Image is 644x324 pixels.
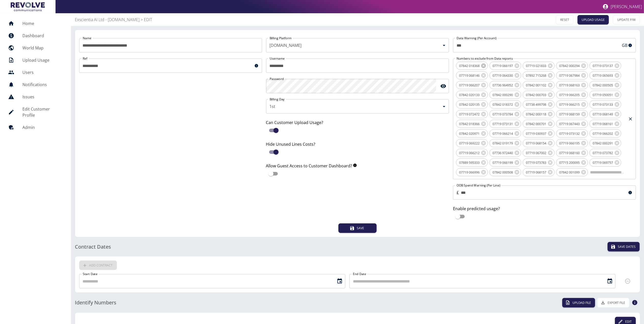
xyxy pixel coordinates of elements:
[22,45,63,51] h5: World Map
[11,2,45,11] img: Logo
[456,150,482,156] span: 07719 066212
[22,94,63,100] h5: Issues
[489,120,521,128] div: 07719 073131
[590,81,621,89] div: 07842 000505
[456,111,482,117] span: 07719 072472
[523,139,555,147] div: 07719 068154
[270,36,292,40] label: Billing Platform
[457,183,500,187] label: OOB Spend Warning (Per Line)
[608,242,640,251] button: Save Dates
[266,38,449,52] div: [DOMAIN_NAME]
[523,169,549,175] span: 07719 068157
[578,15,609,24] a: UPLOAD USAGE
[83,272,98,276] label: Start Date
[457,36,497,40] label: Data Warning (Per Account)
[628,43,632,47] svg: This sets the monthly warning limit for your customer’s Mobile Data usage and will be displayed a...
[335,276,345,286] button: Choose date
[523,121,549,127] span: 07842 000701
[590,158,621,167] div: 07719 069757
[556,139,588,147] div: 07719 066195
[523,92,549,98] span: 07842 000703
[4,78,67,91] a: Notifications
[590,111,616,117] span: 07719 068149
[590,100,621,109] div: 07719 073133
[75,299,117,307] h6: Identify Numbers
[590,129,621,138] div: 07719 066202
[523,82,549,88] span: 07842 001102
[590,102,616,107] span: 07719 073133
[556,160,582,166] span: 07715 200095
[456,82,482,88] span: 07719 066207
[22,82,63,88] h5: Notifications
[556,149,588,157] div: 07719 068160
[4,91,67,103] a: Issues
[605,276,615,286] button: Choose date
[456,100,488,109] div: 07842 020135
[144,17,152,23] a: EDIT
[489,62,521,70] div: 07719 066197
[489,100,521,109] div: 07842 018372
[456,73,482,78] span: 07719 068146
[523,131,549,137] span: 07719 030937
[456,149,488,157] div: 07719 066212
[590,121,616,127] span: 07719 068161
[270,97,285,101] label: Billing Day
[456,62,488,70] div: 07842 018368
[523,129,555,138] div: 07719 030937
[456,120,488,128] div: 07842 018366
[590,120,621,128] div: 07719 068161
[438,81,448,91] button: toggle password visibility
[4,66,67,78] a: Users
[523,158,555,167] div: 07719 073783
[4,42,67,54] a: World Map
[456,168,488,176] div: 07719 066996
[590,62,621,70] div: 07719 073137
[4,121,67,133] a: Admin
[456,169,482,175] span: 07719 066996
[590,63,616,69] span: 07719 073137
[556,120,588,128] div: 07719 067443
[4,54,67,66] a: Upload Usage
[490,121,516,127] span: 07719 073131
[22,124,63,130] h5: Admin
[4,30,67,42] a: Dashboard
[4,17,67,30] a: Home
[457,56,513,61] label: Numbers to exclude from Data reports
[630,298,640,308] button: Click here for instruction
[556,140,582,146] span: 07719 066195
[4,103,67,121] a: Edit Customer Profile
[556,169,582,175] span: 07842 001099
[600,2,644,12] button: [PERSON_NAME]
[490,111,516,117] span: 07719 073784
[523,120,555,128] div: 07842 000701
[456,129,488,138] div: 07842 020971
[456,158,488,167] div: 07889 595333
[456,160,482,166] span: 07889 595333
[75,17,140,23] a: Exscientia AI Ltd - [DOMAIN_NAME]
[590,73,616,78] span: 07719 065693
[489,168,521,176] div: 07842 000508
[22,33,63,39] h5: Dashboard
[353,272,366,276] label: End Date
[556,73,582,78] span: 07719 067984
[456,71,488,79] div: 07719 068146
[590,92,616,98] span: 07719 050051
[22,20,63,26] h5: Home
[597,298,629,308] button: Export File
[489,110,521,118] div: 07719 073784
[523,73,549,78] span: 07892 715268
[22,69,63,75] h5: Users
[590,139,621,147] div: 07842 000291
[523,81,555,89] div: 07842 001102
[489,139,521,147] div: 07842 019179
[590,91,621,99] div: 07719 050051
[556,71,588,79] div: 07719 067984
[556,100,588,109] div: 07719 066215
[523,62,555,70] div: 07719 021833
[556,121,582,127] span: 07719 067443
[456,102,482,107] span: 07842 020135
[556,150,582,156] span: 07719 068160
[489,81,521,89] div: 07736 964952
[266,141,449,147] label: Hide Unused Lines Costs?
